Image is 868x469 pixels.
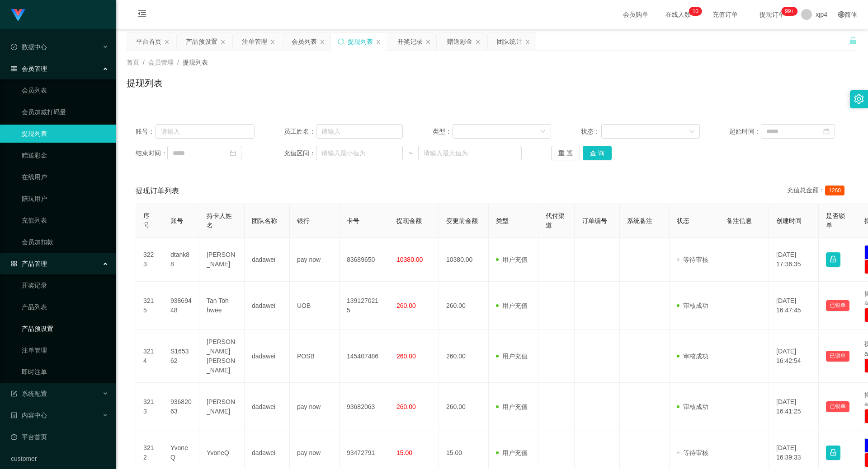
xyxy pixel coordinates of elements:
[245,238,290,282] td: dadawei
[156,124,255,139] input: 请输入
[22,125,108,143] a: 提现列表
[397,33,423,50] div: 开奖记录
[316,124,403,139] input: 请输入
[439,238,489,282] td: 10380.00
[136,282,163,330] td: 3215
[22,298,108,316] a: 产品列表
[823,128,830,135] i: 图标: calendar
[826,300,849,311] button: 已锁单
[826,252,840,267] button: 图标: lock
[439,383,489,431] td: 260.00
[689,129,694,135] i: 图标: down
[769,238,819,282] td: [DATE] 17:36:35
[270,39,275,45] i: 图标: close
[340,238,389,282] td: 83689650
[136,330,163,383] td: 3214
[496,403,528,410] span: 用户充值
[297,217,310,224] span: 银行
[497,33,522,50] div: 团队统计
[290,282,340,330] td: UOB
[769,330,819,383] td: [DATE] 16:42:54
[396,353,416,360] span: 260.00
[769,383,819,431] td: [DATE] 16:41:25
[199,383,245,431] td: [PERSON_NAME]
[11,43,47,51] span: 数据中心
[396,256,423,263] span: 10380.00
[22,320,108,338] a: 产品预设置
[199,330,245,383] td: [PERSON_NAME] [PERSON_NAME]
[403,149,418,158] span: ~
[11,390,47,397] span: 系统配置
[11,390,17,397] i: 图标: form
[22,341,108,359] a: 注单管理
[148,59,174,66] span: 会员管理
[11,65,17,72] i: 图标: table
[245,330,290,383] td: dadawei
[475,39,481,45] i: 图标: close
[340,330,389,383] td: 145407486
[320,39,325,45] i: 图标: close
[693,7,696,16] p: 1
[127,59,139,66] span: 首页
[551,146,580,160] button: 重 置
[22,190,108,208] a: 陪玩用户
[396,217,422,224] span: 提现金额
[230,150,236,156] i: 图标: calendar
[252,217,277,224] span: 团队名称
[525,39,530,45] i: 图标: close
[11,44,17,50] i: 图标: check-circle-o
[425,39,431,45] i: 图标: close
[677,353,708,360] span: 审核成功
[290,330,340,383] td: POSB
[348,33,373,50] div: 提现列表
[729,127,761,136] span: 起始时间：
[186,33,217,50] div: 产品预设置
[199,282,245,330] td: Tan Toh hwee
[170,217,183,224] span: 账号
[11,412,47,419] span: 内容中心
[11,428,108,446] a: 图标: dashboard平台首页
[583,146,612,160] button: 查 询
[11,412,17,418] i: 图标: profile
[290,238,340,282] td: pay now
[496,302,528,309] span: 用户充值
[136,238,163,282] td: 3223
[825,186,844,195] span: 1260
[439,330,489,383] td: 260.00
[755,11,789,18] span: 提现订单
[183,59,208,66] span: 提现列表
[11,65,47,72] span: 会员管理
[826,446,840,460] button: 图标: lock
[496,449,528,456] span: 用户充值
[245,282,290,330] td: dadawei
[136,149,167,158] span: 结束时间：
[708,11,742,18] span: 充值订单
[163,330,199,383] td: S165362
[826,401,849,412] button: 已锁单
[22,276,108,294] a: 开奖记录
[220,39,226,45] i: 图标: close
[207,212,232,229] span: 持卡人姓名
[245,383,290,431] td: dadawei
[581,127,601,136] span: 状态：
[284,127,316,136] span: 员工姓名：
[439,282,489,330] td: 260.00
[22,81,108,99] a: 会员列表
[164,39,170,45] i: 图标: close
[396,449,412,456] span: 15.00
[11,260,17,267] i: 图标: appstore-o
[127,0,157,29] i: 图标: menu-fold
[127,76,163,90] h1: 提现列表
[22,168,108,186] a: 在线用户
[838,11,844,18] i: 图标: global
[677,217,689,224] span: 状态
[446,217,478,224] span: 变更前金额
[11,450,108,468] a: customer
[787,186,848,196] div: 充值总金额：
[582,217,607,224] span: 订单编号
[163,238,199,282] td: dtank88
[340,383,389,431] td: 93682063
[143,59,145,66] span: /
[433,127,453,136] span: 类型：
[199,238,245,282] td: [PERSON_NAME]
